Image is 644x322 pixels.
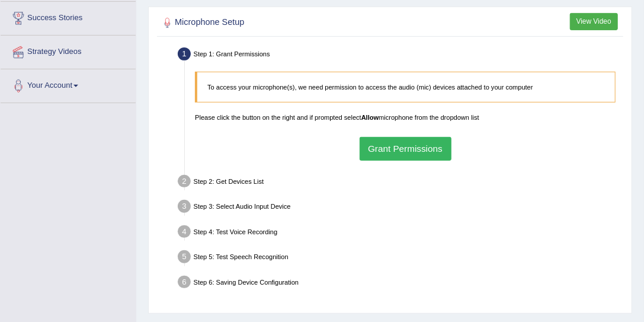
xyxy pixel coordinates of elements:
[174,247,627,269] div: Step 5: Test Speech Recognition
[174,197,627,219] div: Step 3: Select Audio Input Device
[174,273,627,295] div: Step 6: Saving Device Configuration
[1,36,136,65] a: Strategy Videos
[570,13,618,30] button: View Video
[361,114,379,121] b: Allow
[174,172,627,194] div: Step 2: Get Devices List
[174,44,627,66] div: Step 1: Grant Permissions
[174,222,627,244] div: Step 4: Test Voice Recording
[360,137,451,160] button: Grant Permissions
[1,2,136,31] a: Success Stories
[207,82,605,92] p: To access your microphone(s), we need permission to access the audio (mic) devices attached to yo...
[1,69,136,99] a: Your Account
[195,113,616,122] p: Please click the button on the right and if prompted select microphone from the dropdown list
[160,15,446,31] h2: Microphone Setup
